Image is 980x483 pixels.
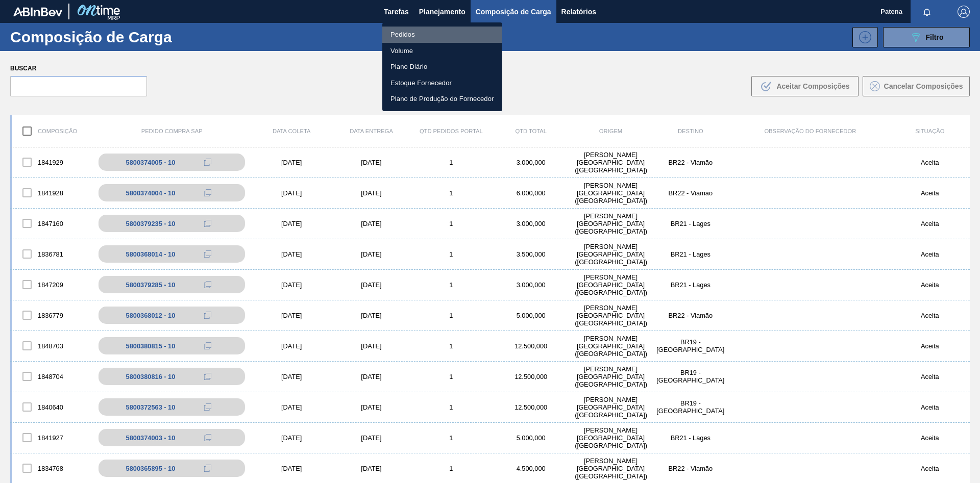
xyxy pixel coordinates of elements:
a: Pedidos [382,27,502,43]
a: Plano de Produção do Fornecedor [382,91,502,107]
a: Estoque Fornecedor [382,75,502,91]
a: Plano Diário [382,59,502,75]
a: Volume [382,43,502,59]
